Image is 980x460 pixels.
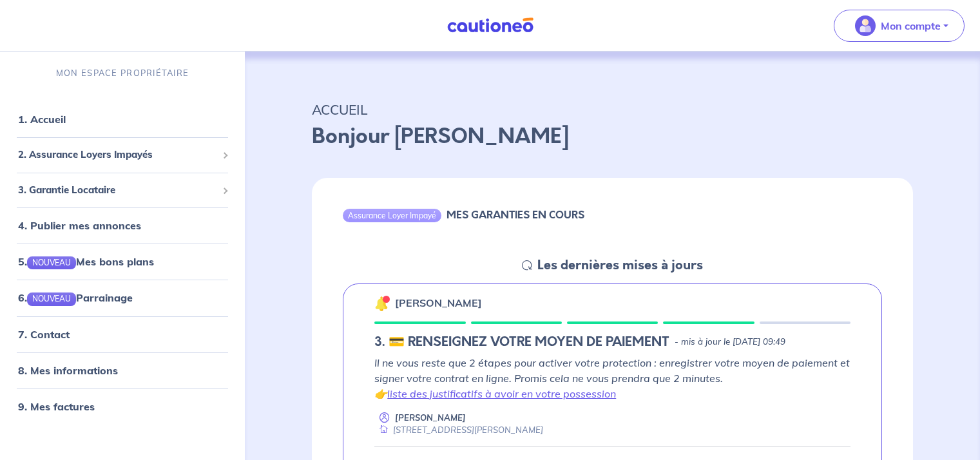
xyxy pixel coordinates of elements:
[56,67,189,79] p: MON ESPACE PROPRIÉTAIRE
[5,321,240,347] div: 7. Contact
[537,258,703,273] h5: Les dernières mises à jours
[5,142,240,168] div: 2. Assurance Loyers Impayés
[447,209,584,221] h6: MES GARANTIES EN COURS
[442,17,539,34] img: Cautioneo
[834,10,965,42] button: illu_account_valid_menu.svgMon compte
[675,336,785,349] p: - mis à jour le [DATE] 09:49
[5,213,240,238] div: 4. Publier mes annonces
[5,178,240,203] div: 3. Garantie Locataire
[18,291,133,304] a: 6.NOUVEAUParrainage
[5,394,240,419] div: 9. Mes factures
[18,219,141,232] a: 4. Publier mes annonces
[5,106,240,132] div: 1. Accueil
[374,334,850,350] div: state: PAYMENT-METHOD-IN-PROGRESS, Context: NEW,NO-CERTIFICATE,ALONE,LESSOR-DOCUMENTS
[5,358,240,383] div: 8. Mes informations
[374,355,850,401] p: Il ne vous reste que 2 étapes pour activer votre protection : enregistrer votre moyen de paiement...
[18,148,217,162] span: 2. Assurance Loyers Impayés
[387,387,616,400] a: liste des justificatifs à avoir en votre possession
[374,296,390,311] img: 🔔
[374,424,543,436] div: [STREET_ADDRESS][PERSON_NAME]
[343,209,441,222] div: Assurance Loyer Impayé
[18,400,95,413] a: 9. Mes factures
[18,328,70,341] a: 7. Contact
[5,285,240,311] div: 6.NOUVEAUParrainage
[374,334,669,350] h5: 3. 💳 RENSEIGNEZ VOTRE MOYEN DE PAIEMENT
[18,113,66,126] a: 1. Accueil
[855,15,876,36] img: illu_account_valid_menu.svg
[881,18,941,34] p: Mon compte
[18,183,217,198] span: 3. Garantie Locataire
[18,364,118,377] a: 8. Mes informations
[312,121,913,152] p: Bonjour [PERSON_NAME]
[395,295,482,311] p: [PERSON_NAME]
[395,412,466,424] p: [PERSON_NAME]
[18,255,154,268] a: 5.NOUVEAUMes bons plans
[5,249,240,274] div: 5.NOUVEAUMes bons plans
[312,98,913,121] p: ACCUEIL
